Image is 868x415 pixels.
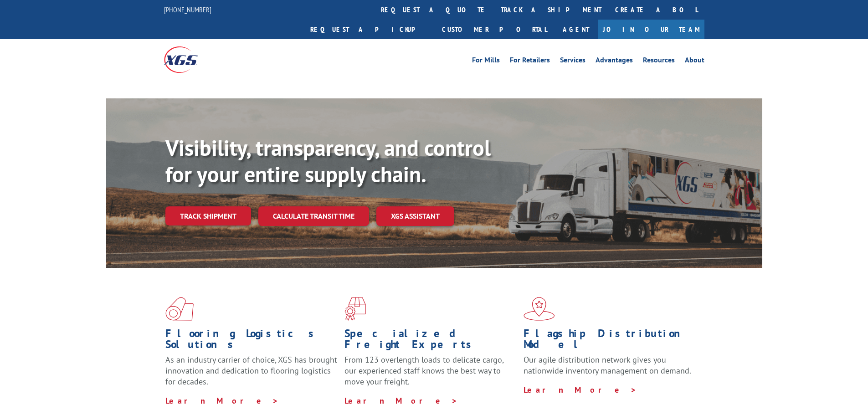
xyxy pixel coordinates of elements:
[598,20,704,39] a: Join Our Team
[596,56,633,67] a: Advantages
[165,206,251,225] a: Track shipment
[524,297,555,321] img: xgs-icon-flagship-distribution-model-red
[643,56,675,67] a: Resources
[165,297,194,321] img: xgs-icon-total-supply-chain-intelligence-red
[554,20,598,39] a: Agent
[524,384,637,395] a: Learn More >
[165,354,337,387] span: As an industry carrier of choice, XGS has brought innovation and dedication to flooring logistics...
[165,328,338,354] h1: Flooring Logistics Solutions
[524,354,691,376] span: Our agile distribution network gives you nationwide inventory management on demand.
[344,395,458,406] a: Learn More >
[165,133,491,188] b: Visibility, transparency, and control for your entire supply chain.
[344,328,517,354] h1: Specialized Freight Experts
[510,56,550,67] a: For Retailers
[435,20,554,39] a: Customer Portal
[344,354,517,395] p: From 123 overlength loads to delicate cargo, our experienced staff knows the best way to move you...
[165,395,279,406] a: Learn More >
[524,328,696,354] h1: Flagship Distribution Model
[376,206,454,226] a: XGS ASSISTANT
[303,20,435,39] a: Request a pickup
[685,56,704,67] a: About
[164,5,211,14] a: [PHONE_NUMBER]
[258,206,369,226] a: Calculate transit time
[472,56,500,67] a: For Mills
[560,56,586,67] a: Services
[344,297,366,321] img: xgs-icon-focused-on-flooring-red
